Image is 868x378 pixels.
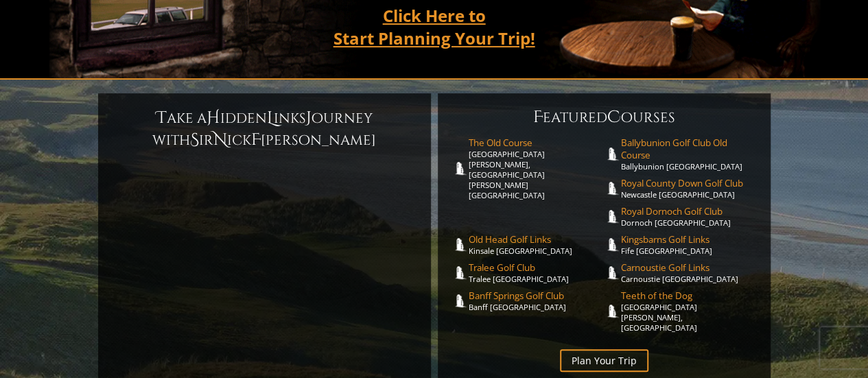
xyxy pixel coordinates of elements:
a: The Old Course[GEOGRAPHIC_DATA][PERSON_NAME], [GEOGRAPHIC_DATA][PERSON_NAME] [GEOGRAPHIC_DATA] [469,137,605,200]
span: F [251,129,261,151]
a: Kingsbarns Golf LinksFife [GEOGRAPHIC_DATA] [621,233,757,256]
span: Ballybunion Golf Club Old Course [621,137,757,161]
a: Ballybunion Golf Club Old CourseBallybunion [GEOGRAPHIC_DATA] [621,137,757,172]
h6: eatured ourses [451,106,757,128]
span: Carnoustie Golf Links [621,261,757,274]
span: Banff Springs Golf Club [469,290,605,302]
span: Old Head Golf Links [469,233,605,246]
a: Royal County Down Golf ClubNewcastle [GEOGRAPHIC_DATA] [621,177,757,200]
a: Royal Dornoch Golf ClubDornoch [GEOGRAPHIC_DATA] [621,205,757,228]
span: Royal County Down Golf Club [621,177,757,189]
span: Tralee Golf Club [469,261,605,274]
span: The Old Course [469,137,605,149]
span: Teeth of the Dog [621,290,757,302]
span: H [207,107,220,129]
a: Old Head Golf LinksKinsale [GEOGRAPHIC_DATA] [469,233,605,256]
a: Banff Springs Golf ClubBanff [GEOGRAPHIC_DATA] [469,290,605,312]
span: F [533,106,543,128]
span: C [607,106,621,128]
span: Kingsbarns Golf Links [621,233,757,246]
span: Royal Dornoch Golf Club [621,205,757,217]
a: Teeth of the Dog[GEOGRAPHIC_DATA][PERSON_NAME], [GEOGRAPHIC_DATA] [621,290,757,333]
span: S [190,129,199,151]
a: Carnoustie Golf LinksCarnoustie [GEOGRAPHIC_DATA] [621,261,757,284]
a: Plan Your Trip [560,349,648,372]
span: T [156,107,167,129]
a: Tralee Golf ClubTralee [GEOGRAPHIC_DATA] [469,261,605,284]
span: N [213,129,227,151]
h6: ake a idden inks ourney with ir ick [PERSON_NAME] [112,107,417,151]
span: J [306,107,312,129]
span: L [267,107,274,129]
